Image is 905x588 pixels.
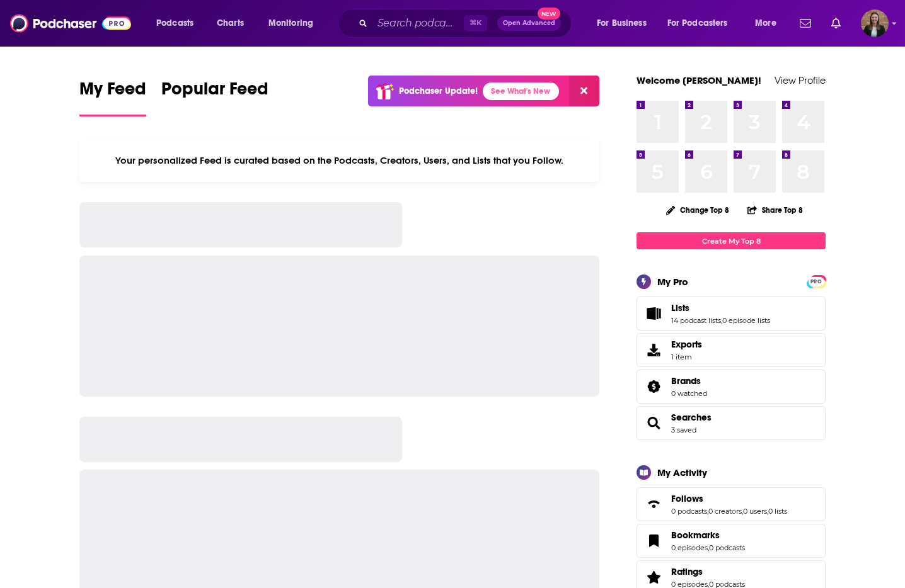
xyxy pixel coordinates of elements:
a: Searches [641,414,666,432]
span: Follows [637,487,826,521]
a: Ratings [671,566,745,577]
div: Your personalized Feed is curated based on the Podcasts, Creators, Users, and Lists that you Follow. [79,139,599,182]
span: Brands [637,370,826,404]
a: My Feed [79,78,146,116]
a: Bookmarks [671,529,745,541]
span: Bookmarks [637,524,826,558]
span: Monitoring [268,14,313,32]
div: My Activity [657,466,707,478]
span: For Podcasters [667,14,728,32]
button: Share Top 8 [747,198,804,222]
a: 0 users [743,507,767,516]
span: Follows [671,493,703,504]
span: Popular Feed [161,78,268,107]
span: New [538,8,560,20]
a: Welcome [PERSON_NAME]! [637,74,761,86]
a: 0 watched [671,389,707,398]
button: open menu [746,13,792,33]
a: Charts [209,13,251,33]
button: open menu [588,13,662,33]
a: 0 podcasts [671,507,707,516]
button: open menu [260,13,330,33]
span: , [721,316,722,325]
a: Exports [637,333,826,367]
span: Brands [671,375,701,387]
a: 0 podcasts [709,543,745,552]
a: Follows [671,493,787,504]
a: Lists [641,305,666,322]
a: PRO [809,276,824,286]
span: More [755,14,776,32]
span: PRO [809,277,824,286]
a: Ratings [641,568,666,586]
div: Search podcasts, credits, & more... [350,9,584,38]
span: Logged in as k_burns [861,9,889,37]
button: open menu [659,13,746,33]
span: Exports [641,341,666,359]
a: 0 episodes [671,543,708,552]
span: Podcasts [156,14,193,32]
a: Show notifications dropdown [826,13,846,34]
a: Follows [641,495,666,513]
a: 14 podcast lists [671,316,721,325]
a: Create My Top 8 [637,232,826,249]
a: 0 episode lists [722,316,770,325]
a: Searches [671,412,712,423]
span: , [767,507,768,516]
img: Podchaser - Follow, Share and Rate Podcasts [10,11,131,35]
input: Search podcasts, credits, & more... [372,13,464,33]
span: Exports [671,339,702,350]
a: View Profile [775,74,826,86]
span: 1 item [671,353,702,361]
a: 0 creators [708,507,742,516]
span: Searches [637,406,826,440]
a: Show notifications dropdown [795,13,816,34]
span: , [742,507,743,516]
span: , [707,507,708,516]
span: , [708,543,709,552]
span: Ratings [671,566,703,577]
button: Show profile menu [861,9,889,37]
span: Open Advanced [503,20,555,26]
img: User Profile [861,9,889,37]
a: Lists [671,302,770,314]
span: Lists [671,302,689,314]
a: Bookmarks [641,532,666,550]
p: Podchaser Update! [399,86,478,96]
a: Brands [671,375,707,387]
a: See What's New [483,82,559,100]
span: My Feed [79,78,146,107]
span: Bookmarks [671,529,720,541]
span: ⌘ K [464,15,487,31]
span: Charts [217,14,244,32]
a: 0 lists [768,507,787,516]
button: open menu [147,13,210,33]
span: For Business [597,14,647,32]
span: Lists [637,297,826,331]
div: My Pro [657,276,688,288]
a: Popular Feed [161,78,268,116]
a: 3 saved [671,426,696,434]
button: Change Top 8 [659,202,737,218]
button: Open AdvancedNew [497,16,561,31]
a: Brands [641,378,666,395]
